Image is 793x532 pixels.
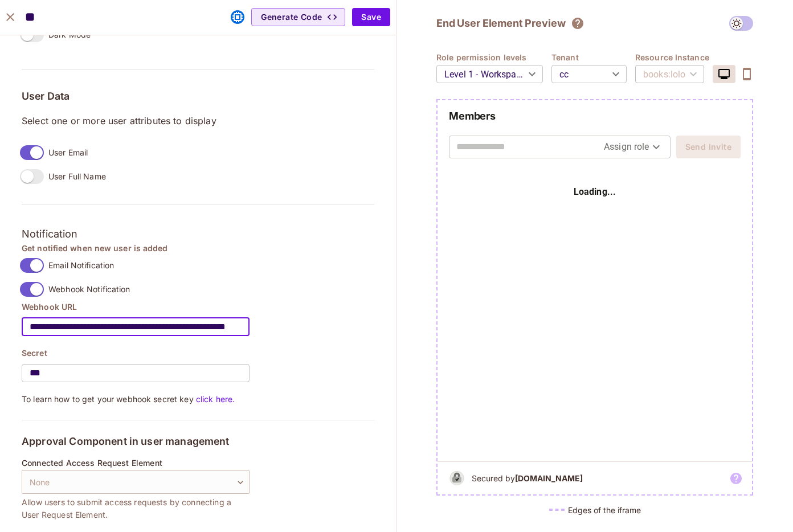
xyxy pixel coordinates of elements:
div: books : lolo [635,58,704,90]
svg: This element was embedded [231,10,244,24]
h4: Secret [22,347,374,358]
h4: Loading... [574,185,616,199]
button: Save [352,8,390,26]
h2: End User Element Preview [436,17,565,30]
p: Select one or more user attributes to display [22,114,374,127]
button: Generate Code [251,8,345,26]
span: Webhook Notification [48,284,130,294]
span: User Full Name [48,171,106,182]
svg: The element will only show tenant specific content. No user information will be visible across te... [571,17,584,30]
div: cc [551,58,627,90]
div: Assign role [604,138,663,156]
h4: Webhook URL [22,301,374,312]
span: Email Notification [48,260,114,271]
b: [DOMAIN_NAME] [515,473,583,483]
h5: Approval Component in user management [22,436,374,447]
a: click here. [194,394,235,404]
span: Allow users to submit access requests by connecting a User Request Element. [22,496,250,521]
p: To learn how to get your webhook secret key [22,394,374,404]
h5: Secured by [472,473,583,484]
button: Send Invite [676,136,741,158]
span: User Email [48,147,88,158]
h4: Tenant [551,52,635,63]
h4: Resource Instance [635,52,713,63]
h3: Notification [22,226,374,243]
h4: Role permission levels [436,52,551,63]
span: Connected Access Request Element [22,459,162,468]
div: Level 1 - Workspace Owner [436,58,543,90]
h4: Get notified when new user is added [22,243,374,253]
img: b&w logo [447,468,467,489]
h2: Members [449,109,741,123]
h5: User Data [22,91,374,102]
h5: Edges of the iframe [568,505,641,515]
